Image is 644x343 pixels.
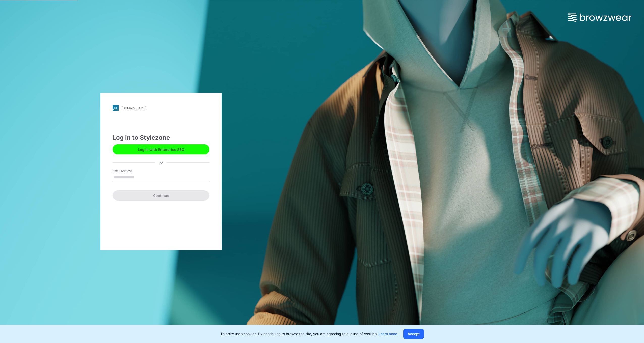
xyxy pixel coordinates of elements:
div: or [155,160,167,165]
button: Accept [403,329,424,339]
a: Learn more [379,332,397,336]
img: browzwear-logo.73288ffb.svg [568,13,631,22]
p: This site uses cookies. By continuing to browse the site, you are agreeing to our use of cookies. [220,331,397,337]
label: Email Address [113,169,148,173]
a: [DOMAIN_NAME] [113,105,209,111]
div: Log in to Stylezone [113,133,209,142]
button: Log in with Enterprise SSO [113,144,209,154]
img: svg+xml;base64,PHN2ZyB3aWR0aD0iMjgiIGhlaWdodD0iMjgiIHZpZXdCb3g9IjAgMCAyOCAyOCIgZmlsbD0ibm9uZSIgeG... [113,105,119,111]
div: [DOMAIN_NAME] [122,106,146,110]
